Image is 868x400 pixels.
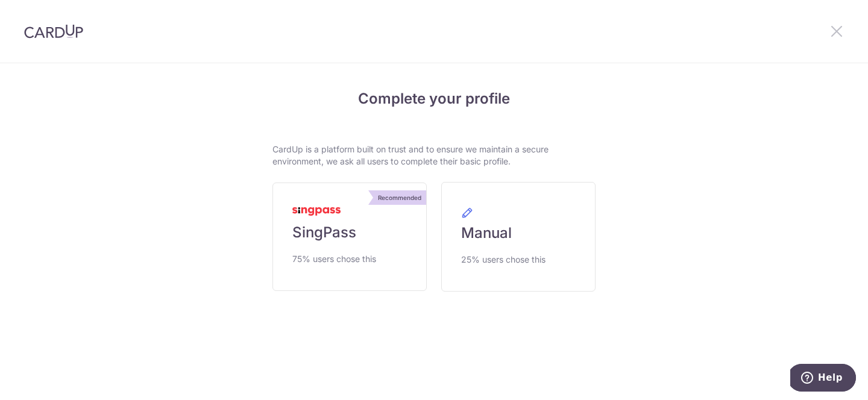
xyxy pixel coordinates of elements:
[461,223,512,243] span: Manual
[272,183,427,291] a: Recommended SingPass 75% users chose this
[28,8,52,19] span: Help
[24,24,83,39] img: CardUp
[272,143,596,167] p: CardUp is a platform built on trust and to ensure we maintain a secure environment, we ask all us...
[373,190,426,205] div: Recommended
[461,252,546,267] span: 25% users chose this
[292,207,341,216] img: MyInfoLogo
[272,88,596,110] h4: Complete your profile
[441,182,596,292] a: Manual 25% users chose this
[292,223,356,242] span: SingPass
[292,252,376,266] span: 75% users chose this
[790,364,856,394] iframe: Opens a widget where you can find more information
